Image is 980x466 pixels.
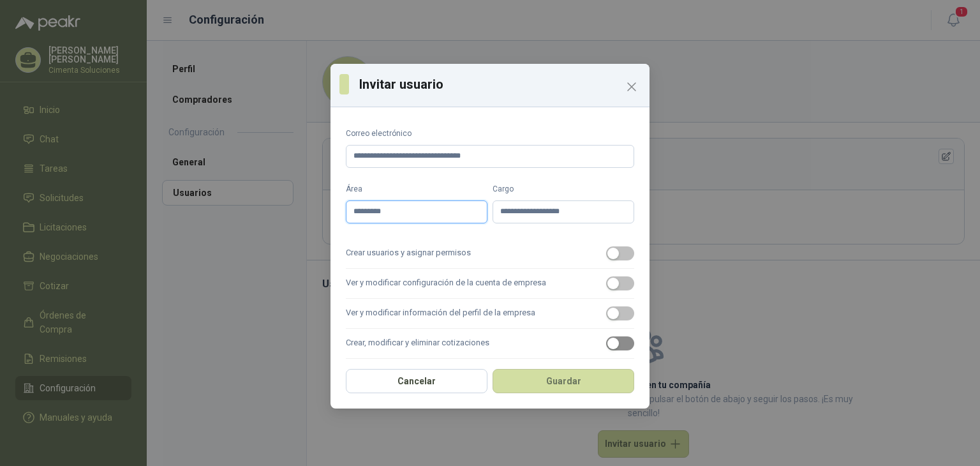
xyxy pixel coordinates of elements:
button: Ver y modificar información del perfil de la empresa [606,306,634,320]
label: Ver y modificar información del perfil de la empresa [346,299,634,329]
label: Ver y modificar configuración de la cuenta de empresa [346,269,634,299]
button: Crear usuarios y asignar permisos [606,246,634,260]
h3: Invitar usuario [359,75,641,94]
button: Close [621,77,642,97]
label: Crear, modificar y eliminar cotizaciones [346,329,634,359]
button: Ver y modificar configuración de la cuenta de empresa [606,276,634,290]
label: Administrar remisiones [346,359,634,389]
label: Área [346,183,487,195]
label: Crear usuarios y asignar permisos [346,239,634,269]
label: Correo electrónico [346,128,634,140]
button: Crear, modificar y eliminar cotizaciones [606,336,634,350]
label: Cargo [493,183,634,195]
button: Guardar [493,369,634,393]
button: Cancelar [346,369,487,393]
